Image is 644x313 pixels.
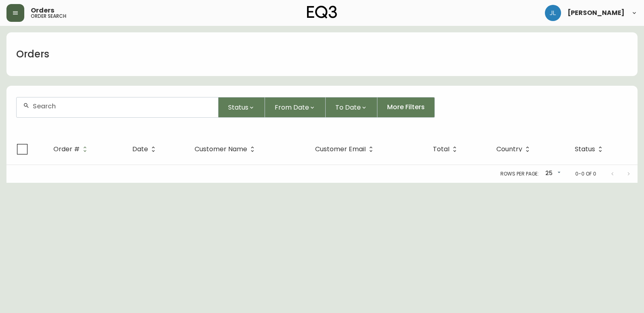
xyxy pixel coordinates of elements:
p: Rows per page: [500,170,539,178]
button: From Date [265,97,326,118]
span: Order # [53,146,90,153]
span: Customer Email [315,146,376,153]
span: Date [132,147,148,152]
span: More Filters [387,103,425,112]
input: Search [33,102,212,110]
div: 25 [542,167,562,180]
button: More Filters [377,97,435,118]
h1: Orders [16,47,49,61]
span: Total [433,147,449,152]
span: From Date [275,102,309,112]
h5: order search [31,14,66,19]
p: 0-0 of 0 [575,170,596,178]
span: Country [496,147,522,152]
img: logo [307,6,337,19]
span: [PERSON_NAME] [568,10,625,16]
button: Status [218,97,265,118]
img: 1c9c23e2a847dab86f8017579b61559c [545,5,561,21]
span: Status [575,147,595,152]
span: Orders [31,7,54,14]
span: Status [575,146,606,153]
span: Date [132,146,159,153]
span: Customer Name [195,146,258,153]
span: Customer Name [195,147,247,152]
button: To Date [326,97,377,118]
span: Customer Email [315,147,366,152]
span: To Date [335,102,361,112]
span: Order # [53,147,80,152]
span: Status [228,102,248,112]
span: Country [496,146,533,153]
span: Total [433,146,460,153]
